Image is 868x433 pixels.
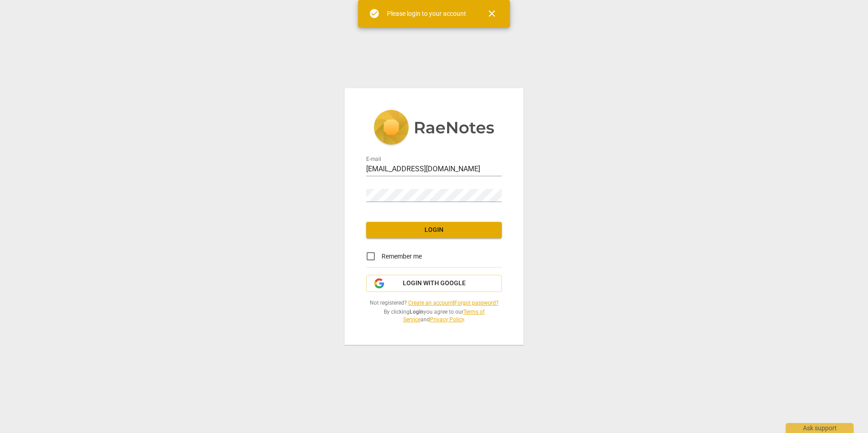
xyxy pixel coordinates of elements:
span: Login [373,226,495,235]
b: Login [410,309,424,315]
div: Ask support [786,423,854,433]
span: By clicking you agree to our and . [366,308,502,323]
a: Create an account [408,300,453,306]
span: Login with Google [403,279,466,288]
a: Privacy Policy [430,316,464,323]
img: 5ac2273c67554f335776073100b6d88f.svg [373,110,495,147]
a: Forgot password? [454,300,499,306]
span: Not registered? | [366,299,502,307]
button: Close [481,3,503,24]
div: Please login to your account [387,9,466,19]
span: Remember me [382,252,422,261]
button: Login with Google [366,275,502,292]
a: Terms of Service [403,309,485,323]
span: check_circle [369,8,380,19]
button: Login [366,222,502,238]
span: close [486,8,497,19]
label: E-mail [366,157,381,162]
